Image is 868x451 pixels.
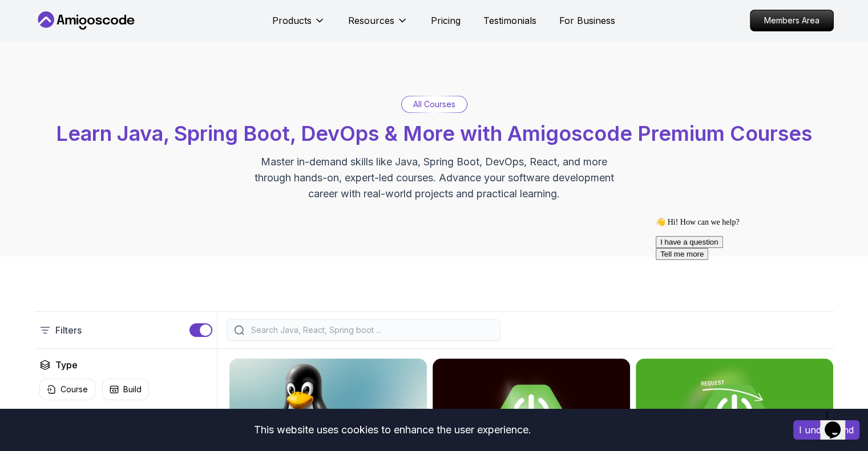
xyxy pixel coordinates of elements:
[55,323,82,337] p: Filters
[60,384,88,395] p: Course
[39,379,95,400] button: Course
[431,14,461,27] a: Pricing
[348,14,394,27] p: Resources
[272,14,325,36] button: Products
[750,10,833,31] p: Members Area
[102,379,149,400] button: Build
[5,23,72,35] button: I have a question
[9,417,776,442] div: This website uses cookies to enhance the user experience.
[793,420,859,440] button: Accept cookies
[56,121,812,146] span: Learn Java, Spring Boot, DevOps & More with Amigoscode Premium Courses
[559,14,615,27] a: For Business
[5,5,210,47] div: 👋 Hi! How can we help?I have a questionTell me more
[820,405,857,440] iframe: chat widget
[243,154,626,202] p: Master in-demand skills like Java, Spring Boot, DevOps, React, and more through hands-on, expert-...
[5,5,88,14] span: 👋 Hi! How can we help?
[5,35,57,47] button: Tell me more
[249,324,493,336] input: Search Java, React, Spring boot ...
[272,14,312,27] p: Products
[348,14,408,36] button: Resources
[750,10,834,31] a: Members Area
[123,384,142,395] p: Build
[55,358,78,372] h2: Type
[651,213,857,400] iframe: chat widget
[413,99,455,110] p: All Courses
[483,14,536,27] a: Testimonials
